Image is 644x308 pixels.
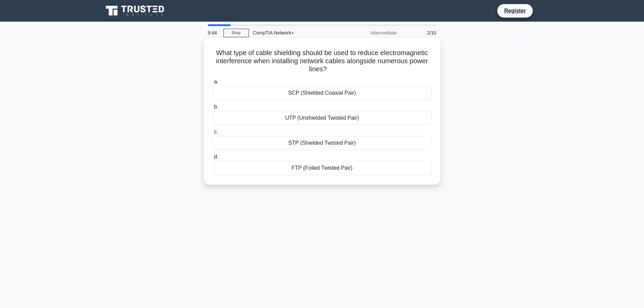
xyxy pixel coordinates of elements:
span: b. [214,104,218,110]
div: STP (Shielded Twisted Pair) [213,136,432,150]
h5: What type of cable shielding should be used to reduce electromagnetic interference when installin... [212,49,432,74]
a: Stop [223,29,249,37]
div: 2/10 [401,26,440,40]
div: SCP (Shielded Coaxial Pair) [213,86,432,100]
div: CompTIA Network+ [249,26,342,40]
span: a. [214,79,218,85]
div: 9:44 [204,26,223,40]
div: UTP (Unshielded Twisted Pair) [213,111,432,125]
a: Register [500,6,530,15]
div: Intermediate [342,26,401,40]
div: FTP (Foiled Twisted Pair) [213,161,432,175]
span: c. [214,129,218,135]
span: d. [214,154,218,160]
